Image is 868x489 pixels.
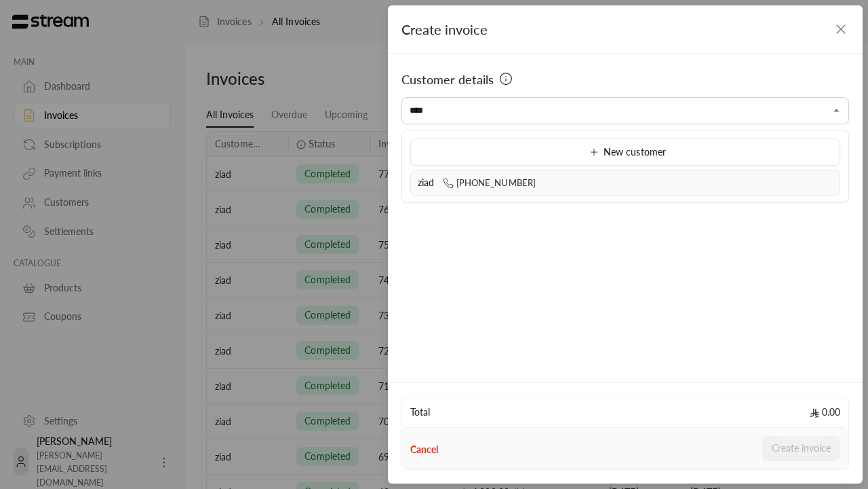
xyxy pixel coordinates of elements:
span: ziad [418,177,435,188]
button: Cancel [410,443,438,456]
span: New customer [585,146,666,158]
button: Close [829,103,845,119]
span: 0.00 [810,405,840,419]
span: [PHONE_NUMBER] [443,177,536,188]
span: Total [410,405,430,419]
span: Customer details [401,70,494,89]
span: Create invoice [401,21,488,37]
